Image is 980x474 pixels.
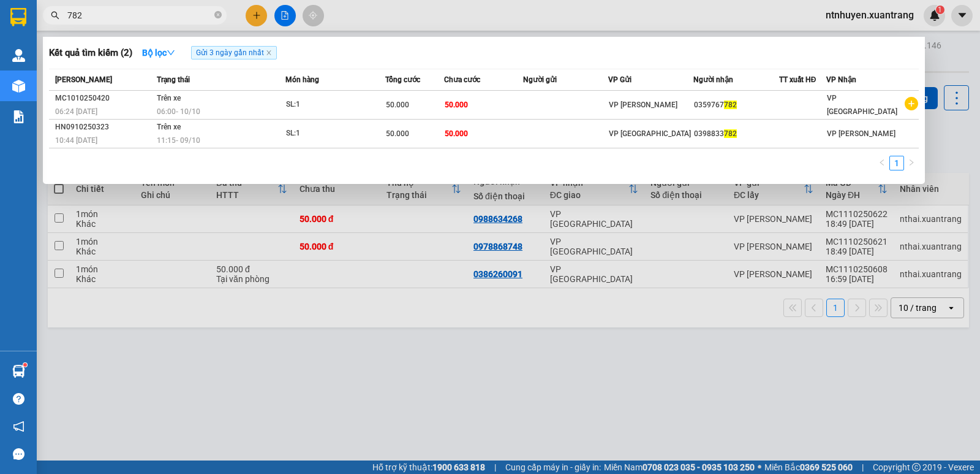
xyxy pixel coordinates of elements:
span: close-circle [214,11,222,18]
span: VP [PERSON_NAME] [827,129,895,138]
a: 1 [890,156,903,170]
img: solution-icon [12,110,25,123]
img: logo-vxr [10,8,26,26]
span: 06:00 - 10/10 [157,107,200,116]
span: VP [PERSON_NAME] [609,101,677,109]
span: VP [GEOGRAPHIC_DATA] [609,129,691,138]
span: plus-circle [905,97,918,110]
span: TT xuất HĐ [779,75,816,84]
span: message [13,448,24,460]
button: Bộ lọcdown [132,43,185,63]
li: Next Page [904,156,919,170]
span: Món hàng [285,75,319,84]
span: 10:44 [DATE] [55,136,97,145]
button: left [875,156,889,170]
span: Tổng cước [385,75,420,84]
span: Gửi 3 ngày gần nhất [191,46,277,59]
div: HN0910250323 [55,121,153,134]
div: SL: 1 [286,98,378,112]
span: right [908,159,915,166]
span: search [51,11,59,20]
span: 50.000 [445,101,468,109]
img: warehouse-icon [12,49,25,62]
span: 50.000 [386,129,409,138]
span: Người nhận [693,75,733,84]
span: 06:24 [DATE] [55,107,97,116]
span: 11:15 - 09/10 [157,136,200,145]
span: close [266,50,272,56]
span: 782 [724,129,737,138]
span: VP Nhận [826,75,856,84]
span: Người gửi [523,75,557,84]
button: right [904,156,919,170]
span: Trên xe [157,123,181,131]
span: VP [GEOGRAPHIC_DATA] [827,94,897,116]
div: SL: 1 [286,127,378,140]
input: Tìm tên, số ĐT hoặc mã đơn [67,9,212,22]
span: close-circle [214,10,222,21]
img: warehouse-icon [12,80,25,93]
span: [PERSON_NAME] [55,75,112,84]
span: 50.000 [386,101,409,109]
span: 782 [724,101,737,109]
span: Trạng thái [157,75,190,84]
li: 1 [889,156,904,170]
span: Trên xe [157,94,181,102]
div: 0359767 [694,99,778,112]
span: question-circle [13,393,24,405]
img: warehouse-icon [12,365,25,378]
span: Chưa cước [444,75,480,84]
div: 0398833 [694,128,778,140]
strong: Bộ lọc [142,48,175,58]
span: 50.000 [445,129,468,138]
span: left [878,159,886,166]
div: MC1010250420 [55,92,153,105]
span: down [167,48,175,57]
li: Previous Page [875,156,889,170]
span: notification [13,421,24,432]
span: VP Gửi [608,75,631,84]
sup: 1 [23,363,27,367]
h3: Kết quả tìm kiếm ( 2 ) [49,47,132,59]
